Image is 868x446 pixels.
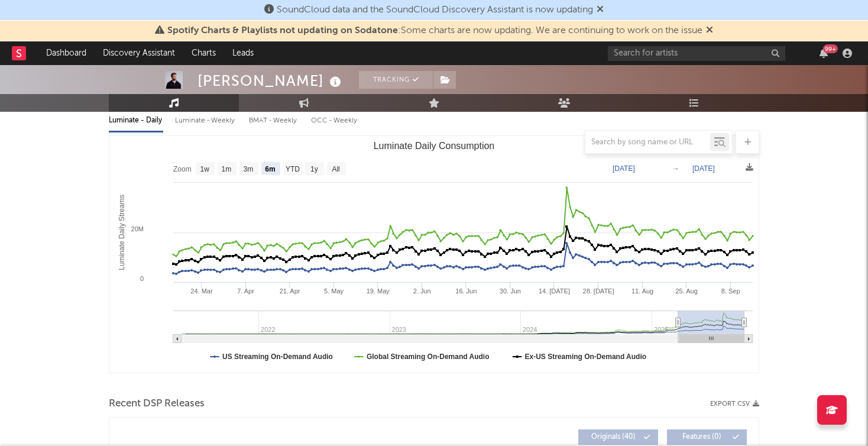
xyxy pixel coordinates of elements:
[706,26,713,35] span: Dismiss
[311,111,358,131] div: OCC - Weekly
[583,287,614,295] text: 28. [DATE]
[332,165,339,173] text: All
[109,397,205,411] span: Recent DSP Releases
[280,287,300,295] text: 21. Apr
[175,111,237,131] div: Luminate - Weekly
[820,49,828,58] button: 99+
[224,41,262,65] a: Leads
[277,5,593,15] span: SoundCloud data and the SoundCloud Discovery Assistant is now updating
[631,287,653,295] text: 11. Aug
[244,165,254,173] text: 3m
[675,287,697,295] text: 25. Aug
[190,287,213,295] text: 24. Mar
[710,400,759,408] button: Export CSV
[265,165,275,173] text: 6m
[324,287,344,295] text: 5. May
[286,165,300,173] text: YTD
[613,164,635,173] text: [DATE]
[675,434,729,441] span: Features ( 0 )
[539,287,570,295] text: 14. [DATE]
[200,165,210,173] text: 1w
[367,353,490,361] text: Global Streaming On-Demand Audio
[95,41,183,65] a: Discovery Assistant
[721,287,740,295] text: 8. Sep
[222,165,232,173] text: 1m
[597,5,604,15] span: Dismiss
[608,46,785,61] input: Search for artists
[585,138,710,147] input: Search by song name or URL
[237,287,254,295] text: 7. Apr
[367,287,390,295] text: 19. May
[667,429,747,445] button: Features(0)
[167,26,398,35] span: Spotify Charts & Playlists not updating on Sodatone
[140,275,144,282] text: 0
[525,353,647,361] text: Ex-US Streaming On-Demand Audio
[249,111,299,131] div: BMAT - Weekly
[692,164,715,173] text: [DATE]
[222,353,333,361] text: US Streaming On-Demand Audio
[109,136,759,373] svg: Luminate Daily Consumption
[586,434,640,441] span: Originals ( 40 )
[109,111,163,131] div: Luminate - Daily
[131,225,144,232] text: 20M
[823,44,838,53] div: 99 +
[359,71,433,89] button: Tracking
[578,429,658,445] button: Originals(40)
[672,164,679,173] text: →
[167,26,702,35] span: : Some charts are now updating. We are continuing to work on the issue
[500,287,521,295] text: 30. Jun
[310,165,318,173] text: 1y
[183,41,224,65] a: Charts
[38,41,95,65] a: Dashboard
[118,195,126,270] text: Luminate Daily Streams
[197,71,344,91] div: [PERSON_NAME]
[173,165,192,173] text: Zoom
[413,287,431,295] text: 2. Jun
[455,287,477,295] text: 16. Jun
